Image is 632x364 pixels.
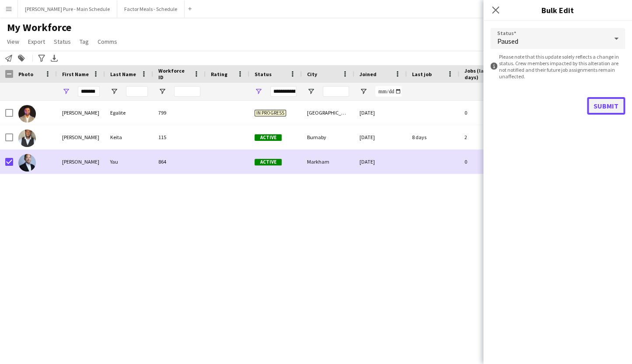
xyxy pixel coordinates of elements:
[464,67,500,80] span: Jobs (last 90 days)
[105,101,153,125] div: Egalite
[302,125,354,149] div: Burnaby
[360,71,377,77] span: Joined
[354,150,407,174] div: [DATE]
[110,71,136,77] span: Last Name
[98,38,117,45] span: Comms
[54,38,71,45] span: Status
[28,38,45,45] span: Export
[307,71,317,77] span: City
[62,87,70,95] button: Open Filter Menu
[459,125,516,149] div: 2
[354,125,407,149] div: [DATE]
[211,71,227,77] span: Rating
[80,38,89,45] span: Tag
[18,154,36,171] img: Michael Yau
[3,36,23,47] a: View
[255,134,282,141] span: Active
[94,36,121,47] a: Comms
[50,36,74,47] a: Status
[57,150,105,174] div: [PERSON_NAME]
[302,150,354,174] div: Markham
[307,87,315,95] button: Open Filter Menu
[18,129,36,147] img: Michael Keita
[57,125,105,149] div: [PERSON_NAME]
[483,4,632,16] h3: Bulk Edit
[36,53,47,63] app-action-btn: Advanced filters
[158,87,166,95] button: Open Filter Menu
[459,101,516,125] div: 0
[153,101,206,125] div: 799
[153,125,206,149] div: 115
[117,0,185,17] button: Factor Meals - Schedule
[49,53,59,63] app-action-btn: Export XLSX
[354,101,407,125] div: [DATE]
[412,71,432,77] span: Last job
[24,36,49,47] a: Export
[7,38,19,45] span: View
[105,150,153,174] div: Yau
[78,86,100,97] input: First Name Filter Input
[76,36,92,47] a: Tag
[323,86,349,97] input: City Filter Input
[18,105,36,122] img: Alan-Michael Egalite
[57,101,105,125] div: [PERSON_NAME]
[255,110,286,116] span: In progress
[18,71,33,77] span: Photo
[3,53,14,63] app-action-btn: Notify workforce
[7,21,71,34] span: My Workforce
[255,71,272,77] span: Status
[153,150,206,174] div: 864
[587,97,625,115] button: Submit
[255,87,262,95] button: Open Filter Menu
[497,37,518,45] span: Paused
[158,67,190,80] span: Workforce ID
[18,0,117,17] button: [PERSON_NAME] Pure - Main Schedule
[110,87,118,95] button: Open Filter Menu
[490,53,625,80] div: Please note that this update solely reflects a change in status. Crew members impacted by this al...
[375,86,402,97] input: Joined Filter Input
[16,53,27,63] app-action-btn: Add to tag
[255,159,282,165] span: Active
[360,87,367,95] button: Open Filter Menu
[407,125,459,149] div: 8 days
[126,86,148,97] input: Last Name Filter Input
[105,125,153,149] div: Keita
[459,150,516,174] div: 0
[302,101,354,125] div: [GEOGRAPHIC_DATA]
[62,71,89,77] span: First Name
[174,86,200,97] input: Workforce ID Filter Input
